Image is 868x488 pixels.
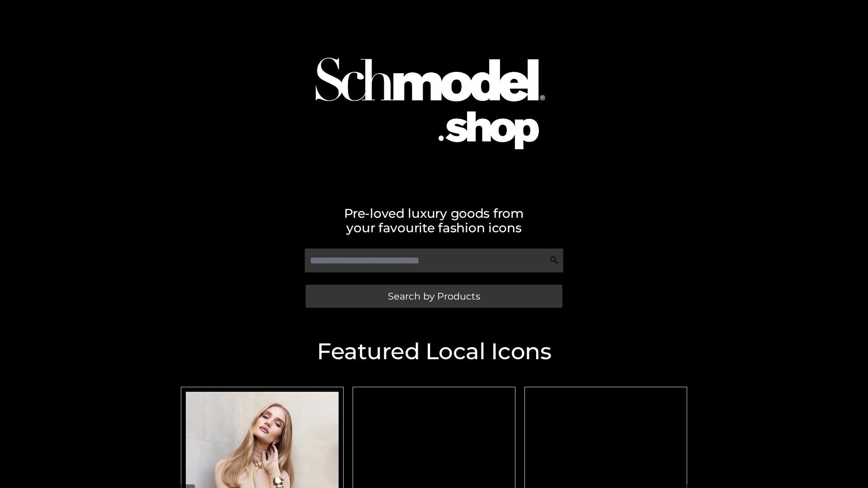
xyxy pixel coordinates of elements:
span: Search by Products [388,291,480,301]
h2: Featured Local Icons​ [176,340,692,363]
a: Search by Products [306,285,562,308]
img: Search Icon [550,256,559,265]
h2: Pre-loved luxury goods from your favourite fashion icons [176,206,692,235]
